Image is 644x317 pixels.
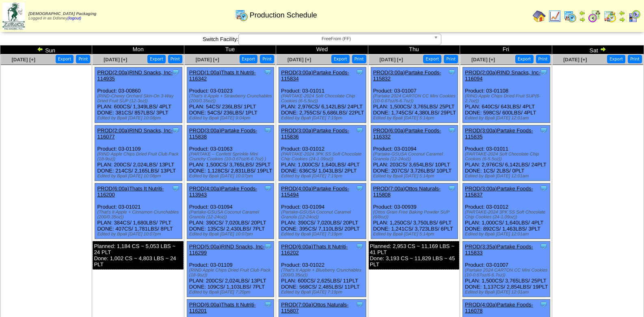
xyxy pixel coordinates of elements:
a: PROD(6:00a)Thats It Nutriti-116200 [97,185,164,198]
a: [DATE] [+] [287,57,311,63]
div: Edited by Bpali [DATE] 12:01am [465,232,549,237]
img: arrowleft.gif [37,46,43,52]
img: Tooltip [172,68,180,76]
img: Tooltip [448,126,456,134]
img: Tooltip [172,126,180,134]
img: home.gif [533,10,546,23]
button: Export [423,55,441,63]
a: PROD(7:00a)Ottos Naturals-115807 [281,302,348,314]
div: (PARTAKE – Confetti Sprinkle Mini Crunchy Cookies (10-0.67oz/6-6.7oz) ) [189,152,274,162]
img: calendarblend.gif [588,10,601,23]
td: Mon [92,45,184,54]
a: PROD(7:00a)Ottos Naturals-115808 [373,185,441,198]
div: Product: 03-01021 PLAN: 384CS / 1,680LBS / 7PLT DONE: 407CS / 1,781LBS / 8PLT [95,183,182,239]
img: Tooltip [356,184,364,192]
div: (RIND Apple Chips Dried Fruit Club Pack (18-9oz)) [97,152,182,162]
img: Tooltip [540,68,548,76]
div: Edited by Bpali [DATE] 10:07pm [189,174,274,179]
div: (Partake 2024 CARTON CC Mini Cookies (10-0.67oz/6-6.7oz)) [373,94,458,104]
button: Export [147,55,166,63]
a: [DATE] [+] [471,57,495,63]
button: Print [536,55,550,63]
a: [DATE] [+] [104,57,127,63]
div: Product: 03-01012 PLAN: 1,000CS / 1,640LBS / 4PLT DONE: 892CS / 1,463LBS / 3PLT [463,183,550,239]
img: Tooltip [172,184,180,192]
a: PROD(3:00a)Partake Foods-115838 [189,127,257,140]
div: (That's It Apple + Strawberry Crunchables (200/0.35oz)) [189,94,274,104]
a: [DATE] [+] [196,57,219,63]
img: arrowright.gif [579,16,586,23]
div: Product: 03-01108 PLAN: 640CS / 643LBS / 4PLT DONE: 598CS / 600LBS / 4PLT [463,67,550,123]
button: Export [607,55,625,63]
div: (Partake-GSUSA Coconut Caramel Granola (12-24oz)) [373,152,458,162]
button: Export [515,55,534,63]
div: (Partake-GSUSA Coconut Caramel Granola (12-24oz)) [281,210,365,220]
img: arrowleft.gif [579,10,586,16]
button: Export [331,55,350,63]
img: Tooltip [448,68,456,76]
a: PROD(2:00a)RIND Snacks, Inc-114935 [97,69,173,82]
button: Print [352,55,366,63]
div: Edited by Bpali [DATE] 7:19pm [281,116,365,121]
div: (That's It Apple + Cinnamon Crunchables (200/0.35oz)) [97,210,182,220]
div: Product: 03-01023 PLAN: 54CS / 236LBS / 1PLT DONE: 54CS / 236LBS / 1PLT [187,67,274,123]
img: Tooltip [356,300,364,308]
div: Edited by Bpali [DATE] 9:04pm [189,116,274,121]
div: (Partake 2024 CARTON CC Mini Cookies (10-0.67oz/6-6.7oz)) [465,268,549,278]
div: Product: 03-01109 PLAN: 200CS / 2,024LBS / 13PLT DONE: 109CS / 1,103LBS / 7PLT [187,242,274,297]
img: calendarprod.gif [564,10,577,23]
div: Product: 03-00939 PLAN: 1,250CS / 3,750LBS / 6PLT DONE: 1,241CS / 3,723LBS / 6PLT [371,183,458,239]
div: Edited by Bpali [DATE] 7:19pm [281,232,365,237]
a: PROD(2:00a)RIND Snacks, Inc-116077 [97,127,173,140]
div: Edited by Bpali [DATE] 5:14pm [373,232,458,237]
td: Thu [368,45,460,54]
a: PROD(1:00a)Thats It Nutriti-116342 [189,69,256,82]
div: Edited by Bpali [DATE] 10:07pm [189,232,274,237]
button: Print [76,55,90,63]
a: [DATE] [+] [379,57,403,63]
a: PROD(5:00a)RIND Snacks, Inc-116299 [189,244,265,256]
div: Product: 03-01012 PLAN: 1,000CS / 1,640LBS / 4PLT DONE: 636CS / 1,043LBS / 2PLT [279,125,366,181]
div: Product: 03-01109 PLAN: 200CS / 2,024LBS / 13PLT DONE: 214CS / 2,165LBS / 13PLT [95,125,182,181]
button: Export [56,55,74,63]
button: Print [168,55,182,63]
div: Product: 03-01094 PLAN: 390CS / 7,020LBS / 20PLT DONE: 135CS / 2,430LBS / 7PLT [187,183,274,239]
img: line_graph.gif [548,10,561,23]
td: Sun [0,45,92,54]
div: Edited by Bpali [DATE] 5:14pm [373,116,458,121]
div: Planned: 2,953 CS ~ 11,169 LBS ~ 41 PLT Done: 3,193 CS ~ 11,829 LBS ~ 45 PLT [369,241,459,270]
span: FreeFrom (FF) [242,34,430,44]
img: Tooltip [264,242,272,250]
div: (PARTAKE-2024 3PK SS Soft Chocolate Chip Cookies (24-1.09oz)) [465,210,549,220]
img: zoroco-logo-small.webp [2,2,25,30]
td: Tue [184,45,276,54]
a: [DATE] [+] [563,57,587,63]
img: Tooltip [264,300,272,308]
div: Edited by Bpali [DATE] 12:01am [465,174,549,179]
div: Product: 03-01011 PLAN: 2,976CS / 6,142LBS / 24PLT DONE: 1CS / 2LBS / 0PLT [463,125,550,181]
img: Tooltip [264,68,272,76]
div: Edited by Bpali [DATE] 10:07pm [97,232,182,237]
div: Edited by Bpali [DATE] 7:19pm [281,290,365,295]
a: PROD(6:00a)Partake Foods-116332 [373,127,441,140]
img: Tooltip [264,184,272,192]
a: PROD(3:00a)Partake Foods-115837 [465,185,533,198]
div: Product: 03-01007 PLAN: 1,500CS / 3,765LBS / 25PLT DONE: 1,745CS / 4,380LBS / 29PLT [371,67,458,123]
div: Planned: 1,184 CS ~ 5,053 LBS ~ 24 PLT Done: 1,002 CS ~ 4,803 LBS ~ 24 PLT [93,241,183,270]
a: PROD(3:00a)Partake Foods-115834 [281,69,349,82]
div: Product: 03-01094 PLAN: 203CS / 3,654LBS / 10PLT DONE: 207CS / 3,726LBS / 10PLT [371,125,458,181]
button: Print [260,55,274,63]
div: (PARTAKE-2024 Soft Chocolate Chip Cookies (6-5.5oz)) [465,152,549,162]
a: PROD(3:35a)Partake Foods-115833 [465,244,533,256]
span: [DEMOGRAPHIC_DATA] Packaging [28,12,96,16]
div: (RIND-Chewy Orchard Skin-On 3-Way Dried Fruit SUP (12-3oz)) [97,94,182,104]
button: Print [628,55,642,63]
a: PROD(2:00a)RIND Snacks, Inc-116094 [465,69,540,82]
img: Tooltip [540,300,548,308]
img: arrowright.gif [600,46,606,52]
img: Tooltip [540,242,548,250]
a: PROD(3:00a)Partake Foods-115832 [373,69,441,82]
div: Edited by Bpali [DATE] 12:01am [465,290,549,295]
